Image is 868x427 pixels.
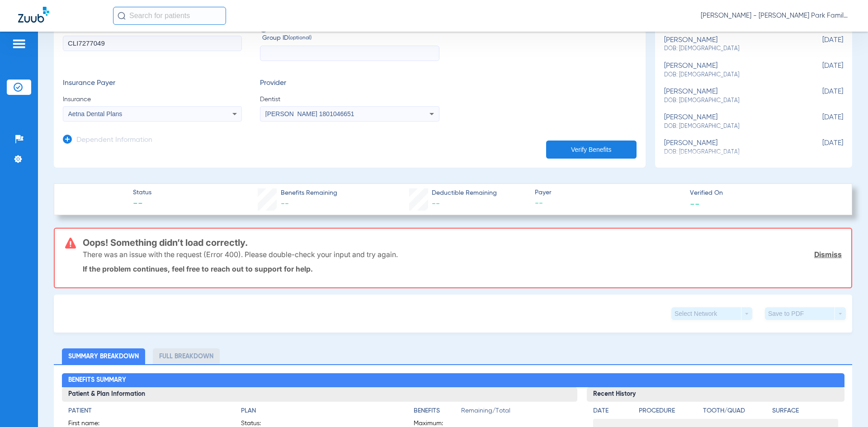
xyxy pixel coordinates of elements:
div: [PERSON_NAME] [664,62,798,79]
span: Status [133,188,151,197]
h3: Patient & Plan Information [62,387,577,402]
span: -- [133,198,151,211]
div: [PERSON_NAME] [664,36,798,53]
h4: Tooth/Quad [703,406,769,416]
button: Verify Benefits [546,141,637,159]
app-breakdown-title: Surface [772,406,838,419]
app-breakdown-title: Procedure [639,406,700,419]
input: Search for patients [113,7,226,25]
app-breakdown-title: Tooth/Quad [703,406,769,419]
span: DOB: [DEMOGRAPHIC_DATA] [664,71,798,79]
span: [DATE] [798,139,843,156]
a: Dismiss [814,250,842,259]
h3: Insurance Payer [63,79,242,88]
li: Summary Breakdown [62,348,145,364]
h3: Recent History [587,387,844,402]
h4: Benefits [414,406,461,416]
span: Dentist [260,95,439,104]
div: [PERSON_NAME] [664,113,798,130]
h3: Oops! Something didn’t load correctly. [83,238,842,247]
h4: Patient [68,406,225,416]
span: [PERSON_NAME] 1801046651 [265,110,354,117]
h4: Surface [772,406,838,416]
span: Insurance [63,95,242,104]
span: Remaining/Total [461,406,571,419]
app-breakdown-title: Benefits [414,406,461,419]
img: Search Icon [118,12,126,20]
span: DOB: [DEMOGRAPHIC_DATA] [664,97,798,105]
h3: Dependent Information [76,136,152,145]
h4: Plan [241,406,398,416]
span: -- [535,198,682,209]
span: [DATE] [798,113,843,130]
app-breakdown-title: Date [593,406,631,419]
span: Deductible Remaining [432,188,497,198]
li: Full Breakdown [153,348,220,364]
span: DOB: [DEMOGRAPHIC_DATA] [664,45,798,53]
span: Payer [535,188,682,197]
small: (optional) [288,33,311,43]
p: If the problem continues, feel free to reach out to support for help. [83,264,842,273]
span: [DATE] [798,88,843,104]
span: DOB: [DEMOGRAPHIC_DATA] [664,122,798,131]
p: There was an issue with the request (Error 400). Please double-check your input and try again. [83,250,398,259]
span: Group ID [262,33,439,43]
span: -- [281,200,289,208]
input: Member ID [63,36,242,51]
h2: Benefits Summary [62,373,844,388]
span: DOB: [DEMOGRAPHIC_DATA] [664,148,798,156]
span: Verified On [690,188,837,198]
div: [PERSON_NAME] [664,139,798,156]
label: Member ID [63,24,242,61]
span: [DATE] [798,62,843,79]
span: Aetna Dental Plans [68,110,123,117]
span: [PERSON_NAME] - [PERSON_NAME] Park Family Dentistry [701,11,850,20]
img: Zuub Logo [18,7,49,23]
h4: Procedure [639,406,700,416]
img: hamburger-icon [12,38,26,49]
h4: Date [593,406,631,416]
span: -- [690,199,700,208]
img: error-icon [65,238,76,249]
h3: Provider [260,79,439,88]
div: [PERSON_NAME] [664,88,798,104]
span: -- [432,200,440,208]
span: Benefits Remaining [281,188,337,198]
span: [DATE] [798,36,843,53]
